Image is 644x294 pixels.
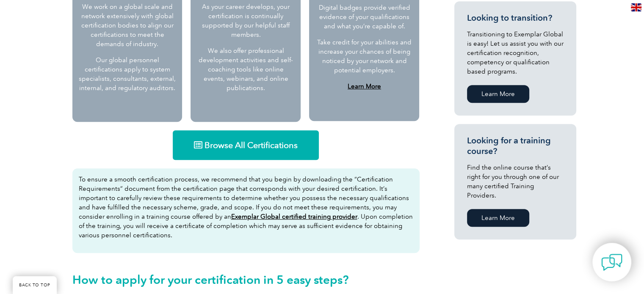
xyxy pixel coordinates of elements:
p: To ensure a smooth certification process, we recommend that you begin by downloading the “Certifi... [79,175,413,240]
h2: How to apply for your certification in 5 easy steps? [72,273,420,286]
p: We also offer professional development activities and self-coaching tools like online events, web... [197,46,294,93]
span: Browse All Certifications [205,141,298,149]
p: Transitioning to Exemplar Global is easy! Let us assist you with our certification recognition, c... [467,30,564,76]
p: Find the online course that’s right for you through one of our many certified Training Providers. [467,163,564,200]
a: Browse All Certifications [173,130,319,160]
h3: Looking to transition? [467,13,564,23]
img: contact-chat.png [601,252,622,273]
p: As your career develops, your certification is continually supported by our helpful staff members. [197,2,294,39]
a: Learn More [348,82,381,90]
a: Exemplar Global certified training provider [231,213,357,220]
a: Learn More [467,209,529,227]
p: We work on a global scale and network extensively with global certification bodies to align our c... [79,2,176,49]
a: Learn More [467,85,529,103]
a: BACK TO TOP [13,276,57,294]
p: Digital badges provide verified evidence of your qualifications and what you’re capable of. [316,3,412,31]
p: Our global personnel certifications apply to system specialists, consultants, external, internal,... [79,55,176,93]
p: Take credit for your abilities and increase your chances of being noticed by your network and pot... [316,38,412,75]
h3: Looking for a training course? [467,135,564,157]
img: en [631,3,641,11]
